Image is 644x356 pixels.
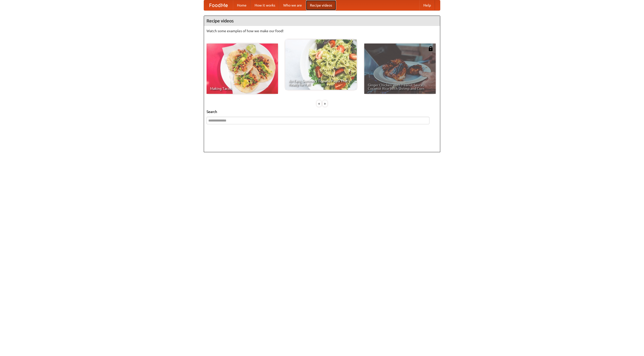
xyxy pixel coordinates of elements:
a: Recipe videos [306,0,336,10]
img: 483408.png [428,46,433,51]
a: Home [233,0,251,10]
h4: Recipe videos [204,16,440,26]
p: Watch some examples of how we make our food! [207,28,437,33]
div: » [323,100,327,107]
a: How it works [251,0,279,10]
a: An Easy, Summery Tomato Pasta That's Ready for Fall [285,39,357,90]
a: Making Tacos [207,44,278,94]
span: An Easy, Summery Tomato Pasta That's Ready for Fall [289,79,353,86]
a: Help [419,0,435,10]
div: « [317,100,321,107]
a: FoodMe [204,0,233,10]
h5: Search [207,109,437,114]
a: Who we are [279,0,306,10]
span: Making Tacos [210,87,274,90]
